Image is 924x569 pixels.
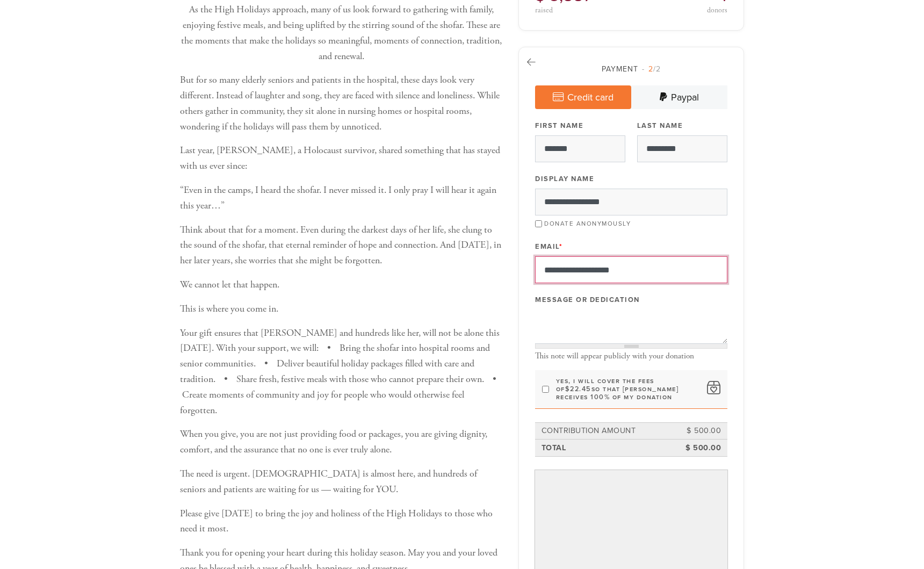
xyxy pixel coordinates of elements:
[540,423,675,438] td: Contribution Amount
[559,242,563,251] span: This field is required.
[544,220,631,227] label: Donate Anonymously
[634,6,727,14] div: donors
[535,85,631,109] a: Credit card
[565,385,571,393] span: $
[535,295,640,305] label: Message or dedication
[180,427,502,458] p: When you give, you are not just providing food or packages, you are giving dignity, comfort, and ...
[674,423,723,438] td: $ 500.00
[570,385,591,393] span: 22.45
[535,174,594,184] label: Display Name
[556,377,701,401] label: Yes, I will cover the fees of so that [PERSON_NAME] receives 100% of my donation
[180,326,502,419] p: Your gift ensures that [PERSON_NAME] and hundreds like her, will not be alone this [DATE]. With y...
[637,121,683,131] label: Last Name
[535,242,562,251] label: Email
[180,2,502,64] p: As the High Holidays approach, many of us look forward to gathering with family, enjoying festive...
[180,466,502,498] p: The need is urgent. [DEMOGRAPHIC_DATA] is almost here, and hundreds of seniors and patients are w...
[180,222,502,269] p: Think about that for a moment. Even during the darkest days of her life, she clung to the sound o...
[535,351,727,361] div: This note will appear publicly with your donation
[535,63,727,75] div: Payment
[642,64,661,74] span: /2
[180,73,502,134] p: But for so many elderly seniors and patients in the hospital, these days look very different. Ins...
[180,301,502,317] p: This is where you come in.
[180,277,502,293] p: We cannot let that happen.
[535,6,628,14] div: raised
[540,441,675,456] td: Total
[648,64,653,74] span: 2
[674,441,723,456] td: $ 500.00
[535,121,583,131] label: First Name
[631,85,727,109] a: Paypal
[180,183,502,214] p: “Even in the camps, I heard the shofar. I never missed it. I only pray I will hear it again this ...
[180,506,502,537] p: Please give [DATE] to bring the joy and holiness of the High Holidays to those who need it most.
[180,143,502,174] p: Last year, [PERSON_NAME], a Holocaust survivor, shared something that has stayed with us ever since:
